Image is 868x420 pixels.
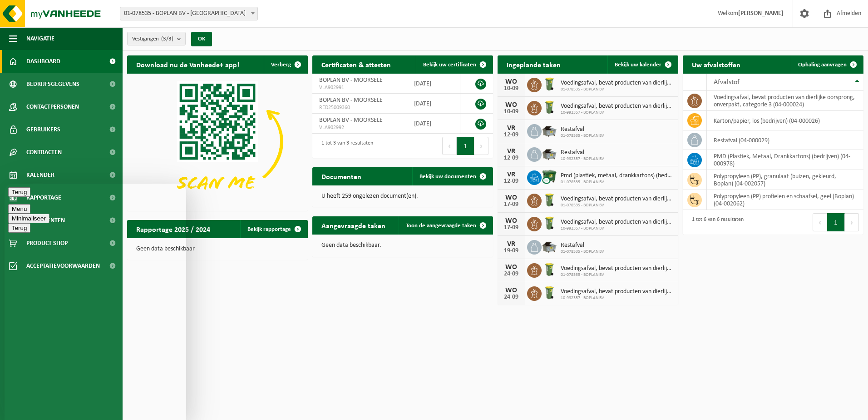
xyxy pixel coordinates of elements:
span: 01-078535 - BOPLAN BV - MOORSELE [120,7,257,20]
span: 01-078535 - BOPLAN BV [561,133,604,139]
span: Bekijk uw documenten [419,174,476,180]
div: VR [502,171,520,178]
span: 01-078535 - BOPLAN BV [561,272,674,278]
div: 12-09 [502,132,520,138]
span: 10-992357 - BOPLAN BV [561,226,674,231]
div: WO [502,217,520,225]
div: 17-09 [502,225,520,231]
span: 01-078535 - BOPLAN BV - MOORSELE [120,7,258,20]
button: 1 [827,213,845,231]
h2: Certificaten & attesten [312,55,400,73]
a: Bekijk uw documenten [412,167,492,185]
td: polypropyleen (PP), granulaat (buizen, gekleurd, Boplan) (04-002057) [707,170,863,190]
div: 19-09 [502,248,520,254]
h2: Aangevraagde taken [312,216,395,234]
button: Previous [813,213,827,231]
span: Restafval [561,242,604,249]
span: VLA902992 [319,124,400,131]
button: Vestigingen(3/3) [127,32,186,45]
span: Restafval [561,149,604,156]
button: Verberg [264,55,307,74]
div: VR [502,148,520,155]
button: OK [191,32,212,46]
span: BOPLAN BV - MOORSELE [319,77,383,84]
span: BOPLAN BV - MOORSELE [319,97,383,104]
p: Geen data beschikbaar. [321,242,484,249]
div: 12-09 [502,178,520,185]
p: U heeft 259 ongelezen document(en). [321,193,484,200]
img: WB-5000-GAL-GY-01 [542,146,557,161]
div: WO [502,194,520,201]
img: WB-0140-HPE-GN-50 [542,76,557,92]
td: restafval (04-000029) [707,130,863,150]
a: Bekijk rapportage [240,220,307,238]
span: Kalender [26,164,54,186]
img: WB-1100-CU [542,169,557,185]
h2: Documenten [312,167,370,185]
span: Afvalstof [714,79,740,86]
span: Voedingsafval, bevat producten van dierlijke oorsprong, onverpakt, categorie 3 [561,103,674,110]
span: Ophaling aanvragen [798,62,847,68]
button: 1 [457,137,474,155]
img: Download de VHEPlus App [127,74,308,210]
iframe: chat widget [5,184,186,420]
div: VR [502,125,520,132]
img: WB-5000-GAL-GY-01 [542,239,557,254]
span: Bedrijfsgegevens [26,73,79,95]
div: 1 tot 6 van 6 resultaten [687,212,744,232]
a: Toon de aangevraagde taken [399,216,492,235]
button: Next [474,137,488,155]
div: 10-09 [502,85,520,92]
span: RED25009360 [319,104,400,111]
span: Voedingsafval, bevat producten van dierlijke oorsprong, onverpakt, categorie 3 [561,265,674,272]
img: WB-0140-HPE-GN-50 [542,192,557,208]
p: Geen data beschikbaar [136,246,299,252]
span: Verberg [271,62,291,68]
span: 10-992357 - BOPLAN BV [561,156,604,162]
span: Bekijk uw kalender [615,62,661,68]
span: Voedingsafval, bevat producten van dierlijke oorsprong, onverpakt, categorie 3 [561,219,674,226]
div: 24-09 [502,294,520,300]
img: WB-0140-HPE-GN-50 [542,285,557,300]
strong: [PERSON_NAME] [738,10,784,17]
span: Pmd (plastiek, metaal, drankkartons) (bedrijven) [561,172,674,180]
span: VLA902991 [319,84,400,91]
count: (3/3) [161,36,173,42]
img: WB-0140-HPE-GN-50 [542,215,557,231]
div: WO [502,264,520,271]
td: karton/papier, los (bedrijven) (04-000026) [707,111,863,130]
img: WB-5000-GAL-GY-01 [542,123,557,138]
span: Vestigingen [132,32,173,46]
span: Navigatie [26,27,54,50]
td: PMD (Plastiek, Metaal, Drankkartons) (bedrijven) (04-000978) [707,150,863,170]
div: 1 tot 3 van 3 resultaten [317,136,373,156]
span: Voedingsafval, bevat producten van dierlijke oorsprong, onverpakt, categorie 3 [561,195,674,203]
span: Bekijk uw certificaten [423,62,476,68]
div: WO [502,78,520,85]
span: Voedingsafval, bevat producten van dierlijke oorsprong, onverpakt, categorie 3 [561,80,674,87]
span: 10-992357 - BOPLAN BV [561,110,674,115]
span: Contactpersonen [26,95,79,118]
div: VR [502,240,520,248]
a: Bekijk uw kalender [607,55,677,74]
span: Restafval [561,126,604,133]
h2: Download nu de Vanheede+ app! [127,55,248,73]
span: 01-078535 - BOPLAN BV [561,87,674,92]
div: WO [502,101,520,109]
button: Previous [442,137,457,155]
span: 01-078535 - BOPLAN BV [561,203,674,208]
div: 12-09 [502,155,520,161]
span: Voedingsafval, bevat producten van dierlijke oorsprong, onverpakt, categorie 3 [561,288,674,295]
td: [DATE] [407,94,460,114]
td: [DATE] [407,74,460,94]
div: WO [502,287,520,294]
span: Gebruikers [26,118,60,141]
h2: Uw afvalstoffen [683,55,750,73]
div: 24-09 [502,271,520,277]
